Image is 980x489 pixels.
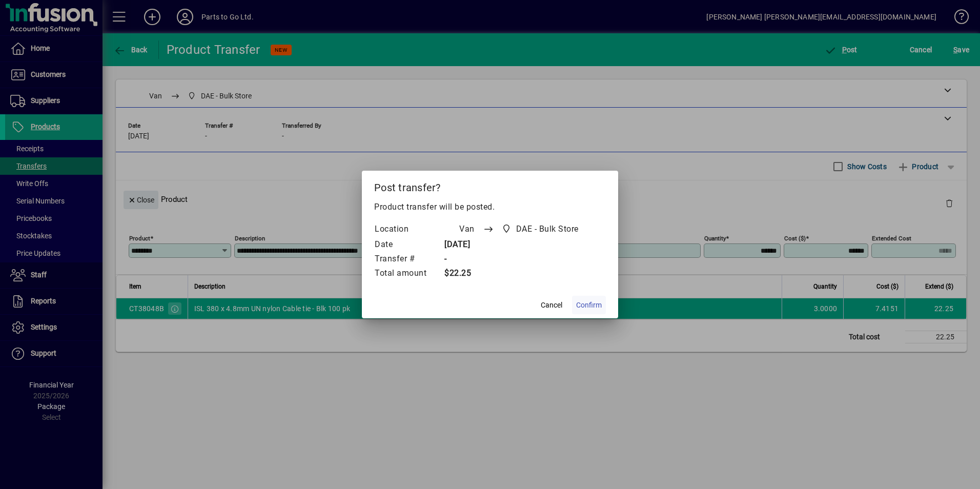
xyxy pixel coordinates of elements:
[374,252,437,267] td: Transfer #
[541,300,562,311] span: Cancel
[437,252,598,267] td: -
[516,223,579,235] span: DAE - Bulk Store
[576,300,602,311] span: Confirm
[437,238,598,252] td: [DATE]
[374,267,437,281] td: Total amount
[535,296,568,314] button: Cancel
[437,267,598,281] td: $22.25
[374,201,606,213] p: Product transfer will be posted.
[572,296,606,314] button: Confirm
[374,221,437,238] td: Location
[442,222,479,236] span: Van
[499,222,583,236] span: DAE - Bulk Store
[374,238,437,252] td: Date
[362,171,618,200] h2: Post transfer?
[459,223,475,235] span: Van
